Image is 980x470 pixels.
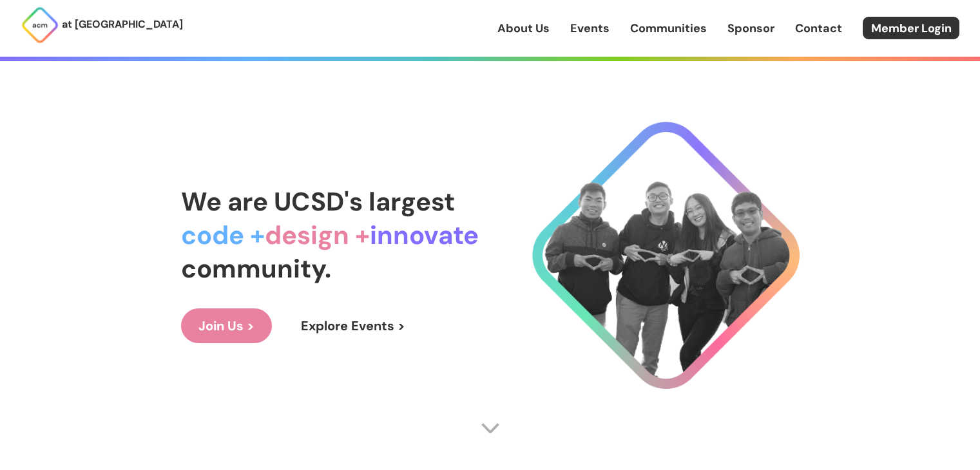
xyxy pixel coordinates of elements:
span: We are UCSD's largest [181,185,455,218]
a: Explore Events > [283,308,423,343]
p: at [GEOGRAPHIC_DATA] [62,16,183,33]
a: Events [570,20,610,37]
a: Communities [630,20,707,37]
a: Sponsor [727,20,774,37]
a: at [GEOGRAPHIC_DATA] [21,6,183,44]
span: design + [265,218,370,252]
img: Cool Logo [532,122,800,389]
a: Contact [795,20,842,37]
a: Join Us > [181,308,272,343]
img: Scroll Arrow [481,418,500,438]
a: About Us [497,20,550,37]
a: Member Login [863,17,959,39]
span: code + [181,218,265,252]
span: community. [181,252,331,285]
img: ACM Logo [21,6,59,44]
span: innovate [370,218,479,252]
